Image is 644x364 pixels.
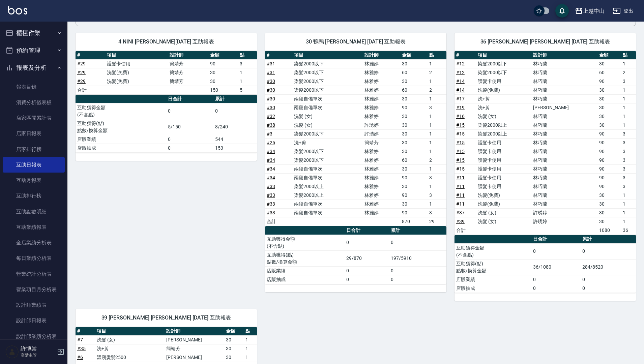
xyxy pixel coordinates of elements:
td: 簡靖芳 [168,59,209,68]
td: 許琇婷 [531,217,597,226]
td: 洗髮 (女) [476,217,531,226]
img: Person [5,345,19,359]
td: 1 [621,112,636,121]
td: 兩段自備單次 [292,200,363,208]
div: 上越中山 [583,7,605,15]
td: 1 [428,182,446,191]
td: 1 [428,94,446,103]
td: 1 [428,138,446,147]
td: 店販業績 [76,135,166,144]
td: 150 [208,86,238,94]
a: 互助業績報表 [3,219,65,235]
a: #38 [267,122,275,128]
td: 林雅婷 [363,208,400,217]
a: #35 [77,346,86,351]
td: 153 [213,144,257,152]
td: 36/1080 [531,259,581,275]
td: 3 [621,173,636,182]
td: 0 [166,135,213,144]
a: #15 [456,166,465,172]
td: 8/240 [213,119,257,135]
td: 林巧蘭 [531,112,597,121]
a: #14 [456,79,465,84]
td: 90 [400,191,428,200]
table: a dense table [265,51,446,226]
td: 2 [621,68,636,77]
td: 1 [428,121,446,129]
td: 1 [428,164,446,173]
td: 0 [389,235,446,250]
a: #34 [267,175,275,180]
td: 30 [597,103,621,112]
td: 30 [208,77,238,86]
td: 林巧蘭 [531,121,597,129]
th: 項目 [476,51,531,60]
th: 日合計 [166,95,213,103]
td: 1 [621,191,636,200]
td: 5 [238,86,257,94]
th: 點 [621,51,636,60]
td: 兩段自備單次 [292,164,363,173]
td: 0 [345,266,389,275]
td: 互助獲得(點) 點數/換算金額 [455,259,531,275]
td: 染髮2000以上 [476,121,531,129]
td: 林巧蘭 [531,182,597,191]
td: 許琇婷 [363,121,400,129]
td: 60 [400,156,428,164]
td: 3 [621,147,636,156]
a: #7 [77,337,83,342]
a: #34 [267,157,275,163]
td: 30 [400,147,428,156]
h5: 許博棠 [21,345,55,352]
td: 林雅婷 [363,200,400,208]
a: #11 [456,192,465,198]
td: 60 [400,86,428,94]
td: 29 [428,217,446,226]
td: 870 [400,217,428,226]
a: #30 [267,105,275,110]
td: 60 [597,68,621,77]
td: 兩段自備單次 [292,94,363,103]
td: 1 [621,103,636,112]
td: 洗髮(免費) [476,200,531,208]
td: 90 [597,173,621,182]
td: 1 [428,147,446,156]
td: 1 [621,121,636,129]
td: 90 [400,103,428,112]
th: 金額 [597,51,621,60]
td: 1 [428,200,446,208]
a: #11 [456,175,465,180]
td: 0 [389,266,446,275]
a: #3 [267,131,272,136]
a: #15 [456,149,465,154]
th: 點 [238,51,257,60]
td: 林雅婷 [363,191,400,200]
td: 林雅婷 [363,77,400,86]
a: #11 [456,184,465,189]
td: 30 [400,200,428,208]
td: 1080 [597,226,621,235]
td: 2 [428,68,446,77]
td: 197/5910 [389,250,446,266]
td: 洗髮(免費) [105,68,168,77]
td: 3 [428,208,446,217]
td: 染髮2000以上 [292,191,363,200]
td: 0 [581,243,636,259]
a: #34 [267,166,275,172]
td: 林巧蘭 [531,147,597,156]
a: #29 [77,79,86,84]
td: 互助獲得金額 (不含點) [455,243,531,259]
a: #15 [456,131,465,136]
td: 90 [597,156,621,164]
th: # [455,51,476,60]
td: 林雅婷 [363,164,400,173]
td: 染髮2000以下 [292,147,363,156]
td: 3 [621,156,636,164]
table: a dense table [265,226,446,284]
td: 洗髮 (女) [292,121,363,129]
td: 90 [400,173,428,182]
td: 林巧蘭 [531,77,597,86]
button: 登出 [610,5,636,17]
td: 1 [621,208,636,217]
a: 營業項目月分析表 [3,282,65,297]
